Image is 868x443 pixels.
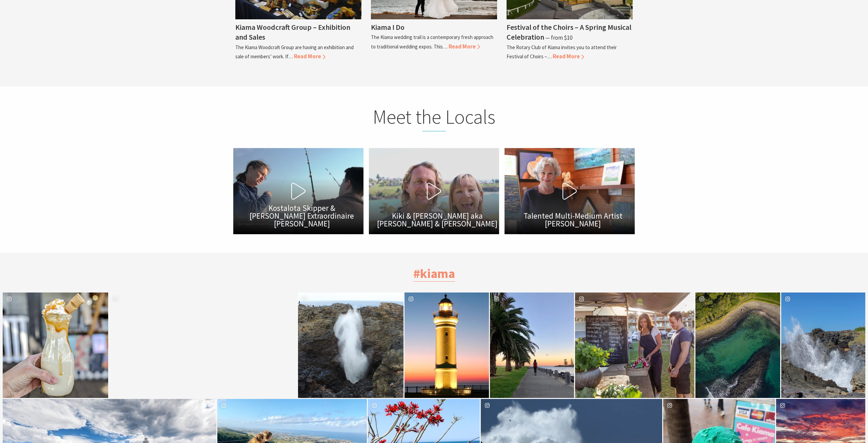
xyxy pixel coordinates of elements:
[240,204,363,227] span: Kostalota Skipper & [PERSON_NAME] Extraordinaire [PERSON_NAME]
[371,22,405,32] h4: Kiama I Do
[484,402,491,409] svg: instagram icon
[235,22,350,42] h4: Kiama Woodcraft Group – Exhibition and Sales
[449,43,480,50] span: Read More
[553,53,584,60] span: Read More
[5,402,13,409] svg: instagram icon
[220,402,228,409] svg: instagram icon
[235,44,354,60] p: The Kiama Woodcraft Group are having an exhibition and sale of members’ work. If…
[376,212,499,227] span: Kiki & [PERSON_NAME] aka [PERSON_NAME] & [PERSON_NAME]
[407,295,415,303] svg: instagram icon
[695,293,780,398] button: image gallery, click to learn more about photo: Golden hour @ the Boneyard. . . . . #kiama #visit...
[369,148,499,234] button: Kiki & [PERSON_NAME] aka [PERSON_NAME] & [PERSON_NAME]
[371,402,378,409] svg: instagram icon
[294,53,325,60] span: Read More
[109,293,297,398] button: image gallery, click to learn more about photo: Little fly around Kiama today. Taking in surf bea...
[301,295,308,303] svg: instagram icon
[413,265,455,282] a: #kiama
[511,212,635,227] span: Talented Multi-Medium Artist [PERSON_NAME]
[493,295,500,303] svg: instagram icon
[371,34,493,49] p: The Kiama wedding trail is a contemporary fresh approach to traditional wedding expos. This…
[698,295,706,303] svg: instagram icon
[779,402,786,409] svg: instagram icon
[784,295,791,303] svg: instagram icon
[3,293,108,398] button: image gallery, click to learn more about photo: Our Caramilk shake special is exactly what you ne...
[578,295,585,303] svg: instagram icon
[301,105,567,132] h2: Meet the Locals
[507,22,631,42] h4: Festival of the Choirs – A Spring Musical Celebration
[5,295,13,303] svg: instagram icon
[505,148,635,234] button: Talented Multi-Medium Artist [PERSON_NAME]
[405,293,489,398] button: image gallery, click to learn more about photo: My new House is a Lighthouse...🏚️ 🌍 Follow, 👍 lik...
[490,293,574,398] button: image gallery, click to learn more about photo: Magical sunset ♥️ . . . . . . . •• #sydney #kiama...
[545,34,572,41] span: ⁠— from $10
[298,293,403,398] button: image gallery, click to learn more about photo: Kiama’s blowhole 🌊⁣ ⁣ #kiamablowhole #kiamansw #v...
[575,293,694,398] button: image gallery, click to learn more about photo: Why do we love Wednesdays so much? Our community’...
[666,402,673,409] svg: instagram icon
[781,293,865,398] button: image gallery, click to learn more about photo: // Today was my last day of school for this semes...
[507,44,617,60] p: The Rotary Club of Kiama invites you to attend their Festival of Choirs –…
[233,148,363,234] button: Kostalota Skipper & [PERSON_NAME] Extraordinaire [PERSON_NAME]
[112,295,119,303] svg: instagram icon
